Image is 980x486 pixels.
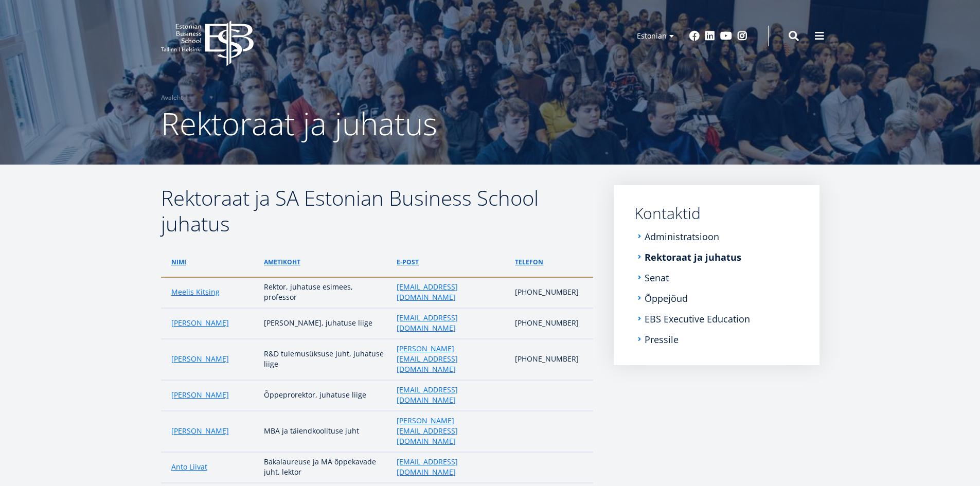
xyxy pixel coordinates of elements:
td: MBA ja täiendkoolituse juht [259,411,391,452]
a: Facebook [689,31,700,41]
a: ametikoht [264,257,300,267]
a: [PERSON_NAME] [171,426,229,436]
a: Instagram [737,31,747,41]
a: [EMAIL_ADDRESS][DOMAIN_NAME] [397,313,505,333]
a: [EMAIL_ADDRESS][DOMAIN_NAME] [397,457,505,477]
a: Pressile [645,334,679,345]
a: Meelis Kitsing [171,287,220,297]
a: Rektoraat ja juhatus [645,252,741,262]
a: Youtube [720,31,732,41]
h2: Rektoraat ja SA Estonian Business School juhatus [161,185,593,237]
td: R&D tulemusüksuse juht, juhatuse liige [259,339,391,380]
p: [PHONE_NUMBER] [515,287,582,297]
a: [EMAIL_ADDRESS][DOMAIN_NAME] [397,282,505,302]
a: [EMAIL_ADDRESS][DOMAIN_NAME] [397,385,505,405]
td: Bakalaureuse ja MA õppekavade juht, lektor [259,452,391,483]
a: EBS Executive Education [645,314,750,324]
a: [PERSON_NAME][EMAIL_ADDRESS][DOMAIN_NAME] [397,416,505,446]
a: [PERSON_NAME] [171,390,229,400]
a: Nimi [171,257,186,267]
p: Rektor, juhatuse esimees, professor [264,282,386,302]
span: Rektoraat ja juhatus [161,102,437,145]
a: Avaleht [161,93,183,103]
a: e-post [397,257,419,267]
a: telefon [515,257,543,267]
a: Senat [645,273,669,283]
a: Õppejõud [645,293,688,303]
a: [PERSON_NAME] [171,318,229,328]
td: [PERSON_NAME], juhatuse liige [259,308,391,339]
a: Linkedin [705,31,715,41]
a: Anto Liivat [171,462,207,472]
a: [PERSON_NAME][EMAIL_ADDRESS][DOMAIN_NAME] [397,344,505,374]
a: Administratsioon [645,231,719,242]
td: Õppeprorektor, juhatuse liige [259,380,391,411]
a: [PERSON_NAME] [171,354,229,364]
a: Kontaktid [634,206,799,221]
td: [PHONE_NUMBER] [510,308,593,339]
td: [PHONE_NUMBER] [510,339,593,380]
